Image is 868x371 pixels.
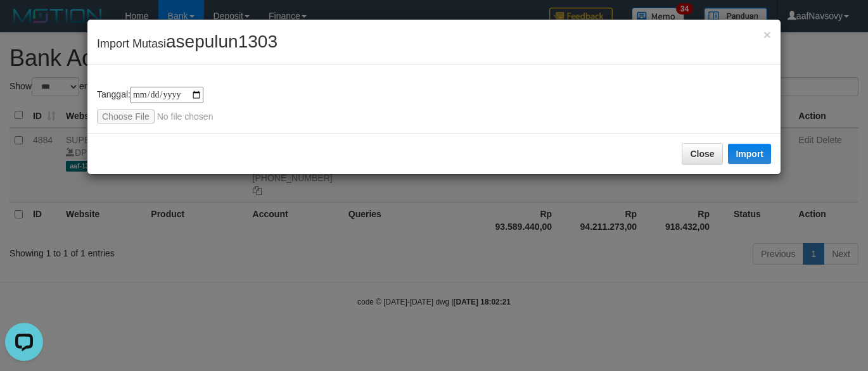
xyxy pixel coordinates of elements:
button: Import [728,144,771,164]
button: Open LiveChat chat widget [5,5,43,43]
span: Import Mutasi [97,37,278,50]
button: Close [763,28,771,41]
button: Close [682,143,722,165]
span: × [763,27,771,42]
div: Tanggal: [97,87,771,123]
span: asepulun1303 [166,32,278,51]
